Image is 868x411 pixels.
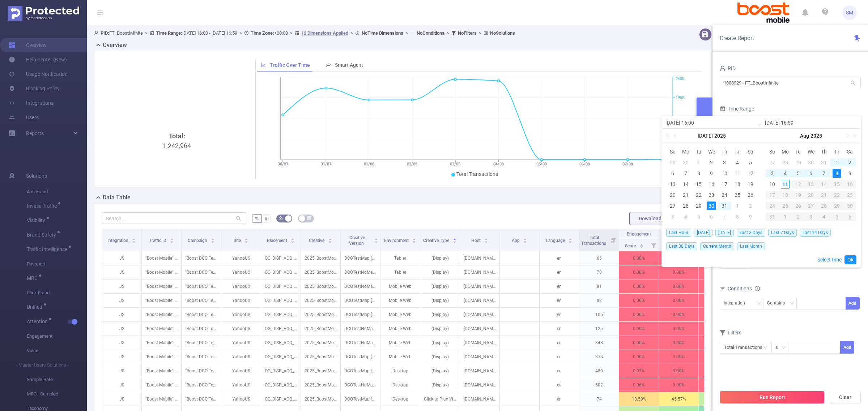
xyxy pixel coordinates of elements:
[731,168,744,179] td: July 11, 2025
[694,202,703,210] div: 29
[103,41,127,49] h2: Overview
[830,146,843,157] th: Fri
[102,212,246,224] input: Search...
[705,211,718,222] td: August 6, 2025
[679,168,692,179] td: July 7, 2025
[694,229,712,237] span: [DATE]
[792,191,805,199] div: 19
[792,190,805,200] td: August 19, 2025
[792,211,805,222] td: September 2, 2025
[679,200,692,211] td: July 28, 2025
[718,168,731,179] td: July 10, 2025
[270,62,310,68] span: Traffic Over Time
[843,180,856,189] div: 16
[666,200,679,211] td: July 27, 2025
[731,146,744,157] th: Fri
[705,179,718,190] td: July 16, 2025
[26,130,44,136] span: Reports
[766,190,779,200] td: August 17, 2025
[707,191,716,199] div: 23
[846,5,853,20] span: SM
[444,30,451,36] span: >
[746,158,755,167] div: 5
[817,191,830,199] div: 21
[264,216,268,221] span: #
[746,169,755,178] div: 12
[362,30,403,36] b: No Time Dimensions
[581,235,607,246] span: Total Transactions
[805,202,818,210] div: 27
[363,162,374,166] tspan: 01/08
[707,158,716,167] div: 2
[407,162,417,166] tspan: 02/08
[450,162,460,166] tspan: 03/08
[820,169,828,178] div: 7
[490,30,515,36] b: No Solutions
[692,157,705,168] td: July 1, 2025
[792,157,805,168] td: July 29, 2025
[26,169,47,183] span: Solutions
[27,232,59,237] span: Brand Safety
[779,168,792,179] td: August 4, 2025
[705,146,718,157] th: Wed
[720,191,729,199] div: 24
[744,179,757,190] td: July 19, 2025
[335,62,363,68] span: Smart Agent
[830,157,843,168] td: August 1, 2025
[9,96,54,110] a: Integrations
[26,126,44,140] a: Reports
[744,190,757,200] td: July 26, 2025
[668,180,677,189] div: 13
[720,106,754,112] span: Time Range
[694,212,703,221] div: 5
[817,168,830,179] td: August 7, 2025
[718,157,731,168] td: July 3, 2025
[817,211,830,222] td: September 4, 2025
[779,179,792,190] td: August 11, 2025
[718,179,731,190] td: July 17, 2025
[767,297,790,309] div: Contains
[744,211,757,222] td: August 9, 2025
[779,190,792,200] td: August 18, 2025
[676,95,685,100] tspan: 195K
[768,180,776,189] div: 10
[766,146,779,157] th: Sun
[843,212,856,221] div: 6
[679,211,692,222] td: August 4, 2025
[720,158,729,167] div: 3
[779,146,792,157] th: Mon
[817,180,830,189] div: 14
[805,157,818,168] td: July 30, 2025
[692,190,705,200] td: July 22, 2025
[666,211,679,222] td: August 3, 2025
[679,190,692,200] td: July 21, 2025
[694,191,703,199] div: 22
[679,146,692,157] th: Mon
[707,180,716,189] div: 16
[833,169,841,178] div: 8
[27,319,50,324] span: Attention
[692,179,705,190] td: July 15, 2025
[417,30,444,36] b: No Conditions
[27,218,48,223] span: Visibility
[768,229,797,237] span: Last 7 Days
[733,202,742,210] div: 1
[766,202,779,210] div: 24
[718,146,731,157] th: Thu
[744,200,757,211] td: August 2, 2025
[27,257,87,271] span: Passport
[9,110,39,125] a: Users
[766,212,779,221] div: 31
[629,212,681,225] button: Download PDF
[830,179,843,190] td: August 15, 2025
[681,180,690,189] div: 14
[27,286,87,300] span: Click Fraud
[843,202,856,210] div: 30
[681,169,690,178] div: 7
[805,190,818,200] td: August 20, 2025
[805,146,818,157] th: Wed
[843,148,856,155] span: Sa
[403,30,410,36] span: >
[666,148,679,155] span: Su
[681,158,690,167] div: 30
